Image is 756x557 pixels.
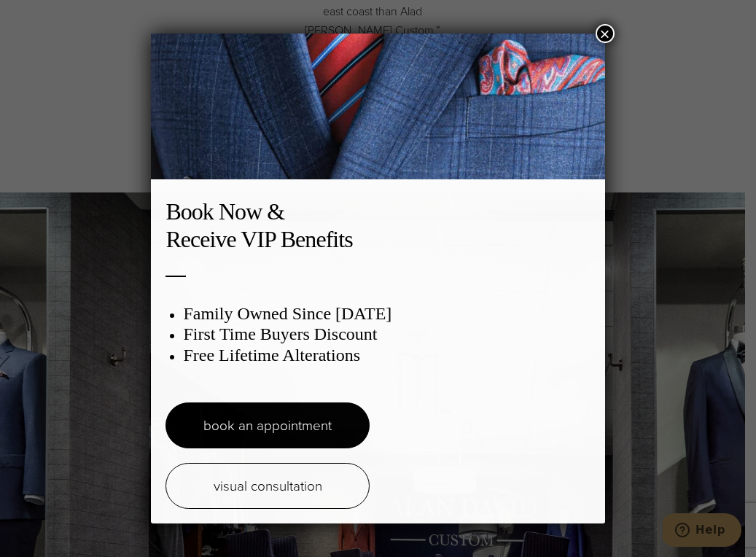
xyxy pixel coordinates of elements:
[165,198,590,254] h2: Book Now & Receive VIP Benefits
[183,324,590,345] h3: First Time Buyers Discount
[165,463,370,509] a: visual consultation
[596,24,615,43] button: Close
[33,10,63,23] span: Help
[183,303,590,324] h3: Family Owned Since [DATE]
[165,402,370,448] a: book an appointment
[183,345,590,366] h3: Free Lifetime Alterations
